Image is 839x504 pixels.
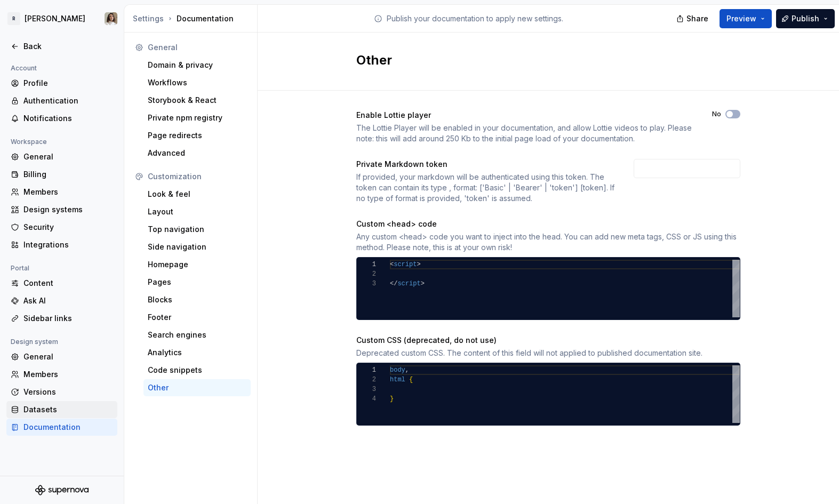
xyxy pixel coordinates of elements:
div: 2 [357,269,376,279]
button: R[PERSON_NAME]Sandrina pereira [2,7,122,30]
a: Security [6,219,117,236]
div: Blocks [148,294,246,305]
a: Ask AI [6,292,117,309]
div: Advanced [148,148,246,158]
div: Profile [23,78,113,89]
div: Any custom <head> code you want to inject into the head. You can add new meta tags, CSS or JS usi... [356,231,740,253]
div: Documentation [23,422,113,433]
a: Profile [6,75,117,92]
a: Integrations [6,236,117,253]
a: Side navigation [143,238,251,255]
a: Analytics [143,344,251,361]
div: Workspace [6,135,51,148]
a: Members [6,366,117,383]
a: Domain & privacy [143,57,251,74]
div: The Lottie Player will be enabled in your documentation, and allow Lottie videos to play. Please ... [356,123,693,144]
div: Custom CSS (deprecated, do not use) [356,335,740,346]
div: Analytics [148,347,246,358]
div: Back [23,41,113,52]
div: Customization [148,171,246,182]
div: Deprecated custom CSS. The content of this field will not applied to published documentation site. [356,348,740,358]
div: Custom <head> code [356,219,740,229]
label: No [712,110,721,118]
div: 1 [357,260,376,269]
a: Blocks [143,291,251,308]
a: Billing [6,166,117,183]
span: Share [686,13,708,24]
div: Ask AI [23,295,113,306]
a: Workflows [143,74,251,91]
div: 4 [357,394,376,404]
button: Preview [720,9,772,28]
div: Integrations [23,239,113,250]
a: Storybook & React [143,92,251,109]
a: Footer [143,309,251,326]
div: General [148,42,246,53]
span: Preview [726,13,756,24]
a: Authentication [6,92,117,109]
div: 2 [357,375,376,385]
a: Pages [143,274,251,291]
div: Pages [148,277,246,287]
span: Publish [792,13,819,24]
a: General [6,148,117,165]
div: Design systems [23,204,113,215]
div: Members [23,369,113,380]
div: Search engines [148,330,246,340]
div: Portal [6,262,34,275]
span: < [390,261,394,268]
a: Top navigation [143,221,251,238]
a: Look & feel [143,186,251,203]
a: Advanced [143,145,251,162]
div: Sidebar links [23,313,113,324]
div: If provided, your markdown will be authenticated using this token. The token can contain its type... [356,172,614,204]
span: } [390,395,394,403]
a: Versions [6,383,117,401]
span: html [390,376,405,383]
a: Design systems [6,201,117,218]
div: General [23,351,113,362]
a: Homepage [143,256,251,273]
span: > [421,280,425,287]
a: Other [143,379,251,396]
div: Authentication [23,95,113,106]
div: Private Markdown token [356,159,614,170]
button: Publish [776,9,835,28]
div: Notifications [23,113,113,124]
div: Private npm registry [148,113,246,123]
div: [PERSON_NAME] [25,13,85,24]
a: Search engines [143,326,251,343]
a: Notifications [6,110,117,127]
div: Storybook & React [148,95,246,106]
img: Sandrina pereira [105,12,117,25]
div: Layout [148,206,246,217]
a: General [6,348,117,365]
a: Members [6,183,117,201]
span: , [405,366,409,374]
a: Page redirects [143,127,251,144]
a: Private npm registry [143,109,251,126]
div: Top navigation [148,224,246,235]
div: 1 [357,365,376,375]
div: Account [6,62,41,75]
div: Versions [23,387,113,397]
a: Back [6,38,117,55]
button: Share [671,9,715,28]
a: Supernova Logo [35,485,89,495]
div: Footer [148,312,246,323]
div: Documentation [133,13,253,24]
div: General [23,151,113,162]
span: script [397,280,420,287]
div: Members [23,187,113,197]
a: Layout [143,203,251,220]
span: </ [390,280,397,287]
div: Workflows [148,77,246,88]
p: Publish your documentation to apply new settings. [387,13,563,24]
span: { [409,376,413,383]
a: Content [6,275,117,292]
span: > [417,261,420,268]
a: Sidebar links [6,310,117,327]
button: Settings [133,13,164,24]
a: Documentation [6,419,117,436]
